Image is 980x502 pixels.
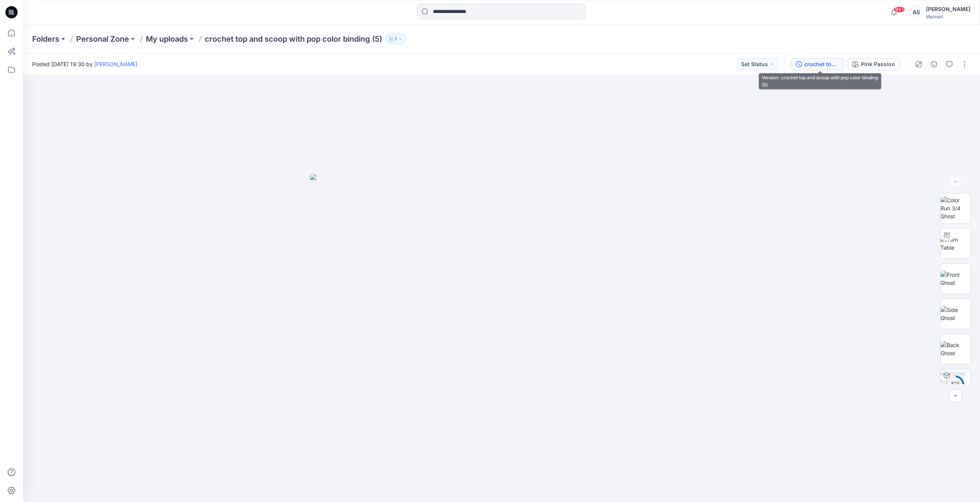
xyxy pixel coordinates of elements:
[946,381,965,387] div: 62 %
[928,58,940,70] button: Details
[926,14,970,19] div: Walmart
[926,5,970,14] div: [PERSON_NAME]
[94,61,137,67] a: [PERSON_NAME]
[941,236,970,252] img: Turn Table
[941,196,970,220] img: Color Run 3/4 Ghost
[76,34,129,44] a: Personal Zone
[941,369,970,399] img: crochet top and scoop with pop color binding (5) Pink Passion
[32,34,59,44] a: Folders
[861,60,895,68] div: Pink Passion
[893,6,905,13] span: 99+
[32,60,137,68] span: Posted [DATE] 19:30 by
[395,35,397,43] p: 1
[205,34,382,44] p: crochet top and scoop with pop color binding (5)
[146,34,188,44] a: My uploads
[791,58,844,70] button: crochet top and scoop with pop color binding (5)
[941,271,970,287] img: Front Ghost
[385,34,406,44] button: 1
[804,60,840,68] div: crochet top and scoop with pop color binding (5)
[909,5,923,19] div: AS
[848,58,900,70] button: Pink Passion
[941,341,970,357] img: Back Ghost
[941,306,970,322] img: Side Ghost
